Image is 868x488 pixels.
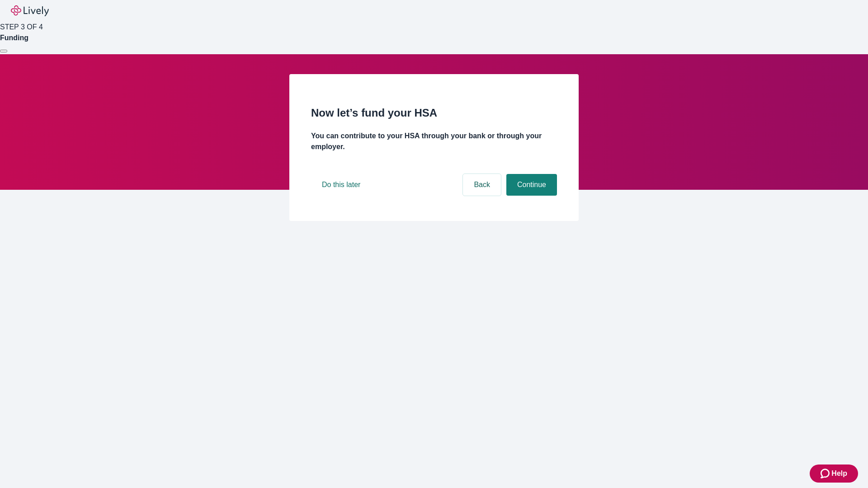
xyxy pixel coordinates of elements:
[311,105,557,121] h2: Now let’s fund your HSA
[506,174,557,196] button: Continue
[463,174,501,196] button: Back
[11,5,49,16] img: Lively
[831,468,847,479] span: Help
[821,468,831,479] svg: Zendesk support icon
[311,174,371,196] button: Do this later
[810,465,858,483] button: Zendesk support iconHelp
[311,131,557,152] h4: You can contribute to your HSA through your bank or through your employer.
